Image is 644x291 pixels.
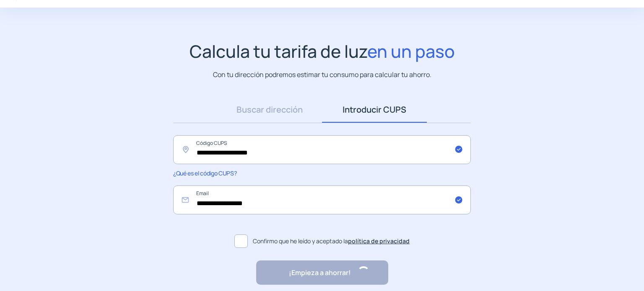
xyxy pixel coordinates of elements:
a: política de privacidad [348,237,410,245]
a: Buscar dirección [217,97,322,123]
span: en un paso [367,39,455,63]
p: Con tu dirección podremos estimar tu consumo para calcular tu ahorro. [213,70,431,80]
a: Introducir CUPS [322,97,427,123]
span: Confirmo que he leído y aceptado la [253,237,410,246]
h1: Calcula tu tarifa de luz [190,41,455,62]
span: ¿Qué es el código CUPS? [173,169,236,177]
